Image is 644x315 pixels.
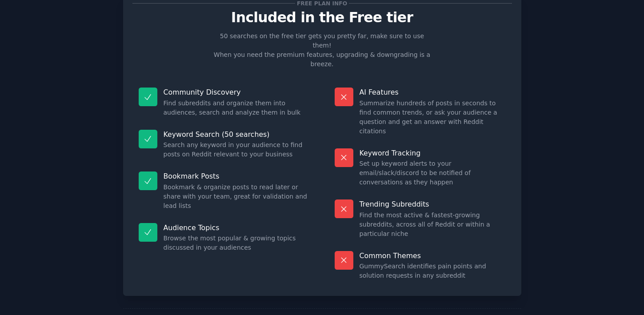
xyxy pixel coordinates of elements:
[164,140,310,159] dd: Search any keyword in your audience to find posts on Reddit relevant to your business
[360,251,506,260] p: Common Themes
[132,10,512,25] p: Included in the Free tier
[360,88,506,97] p: AI Features
[164,223,310,232] p: Audience Topics
[360,148,506,158] p: Keyword Tracking
[164,234,310,252] dd: Browse the most popular & growing topics discussed in your audiences
[164,88,310,97] p: Community Discovery
[360,99,506,136] dd: Summarize hundreds of posts in seconds to find common trends, or ask your audience a question and...
[360,199,506,209] p: Trending Subreddits
[360,211,506,239] dd: Find the most active & fastest-growing subreddits, across all of Reddit or within a particular niche
[210,32,434,69] p: 50 searches on the free tier gets you pretty far, make sure to use them! When you need the premiu...
[360,262,506,280] dd: GummySearch identifies pain points and solution requests in any subreddit
[360,159,506,187] dd: Set up keyword alerts to your email/slack/discord to be notified of conversations as they happen
[164,99,310,117] dd: Find subreddits and organize them into audiences, search and analyze them in bulk
[164,130,310,139] p: Keyword Search (50 searches)
[164,183,310,211] dd: Bookmark & organize posts to read later or share with your team, great for validation and lead lists
[164,171,310,181] p: Bookmark Posts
